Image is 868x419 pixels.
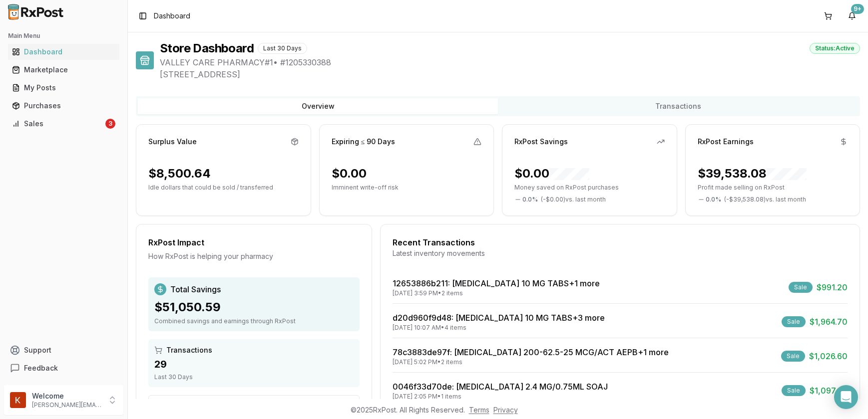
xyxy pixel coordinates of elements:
[393,278,600,288] a: 12653886b211: [MEDICAL_DATA] 10 MG TABS+1 more
[4,62,123,78] button: Marketplace
[24,363,58,373] span: Feedback
[393,382,608,392] a: 0046f33d70de: [MEDICAL_DATA] 2.4 MG/0.75ML SOAJ
[105,119,115,129] div: 3
[8,61,119,79] a: Marketplace
[12,101,115,111] div: Purchases
[4,80,123,96] button: My Posts
[393,248,848,258] div: Latest inventory movements
[4,4,68,20] img: RxPost Logo
[789,282,813,293] div: Sale
[160,68,860,80] span: [STREET_ADDRESS]
[32,401,101,409] p: [PERSON_NAME][EMAIL_ADDRESS][DOMAIN_NAME]
[154,317,354,325] div: Combined savings and earnings through RxPost
[393,313,605,323] a: d20d960f9d48: [MEDICAL_DATA] 10 MG TABS+3 more
[12,47,115,57] div: Dashboard
[706,196,721,204] span: 0.0 %
[148,236,360,248] div: RxPost Impact
[810,43,860,54] div: Status: Active
[782,316,806,327] div: Sale
[170,283,221,295] span: Total Savings
[4,341,123,359] button: Support
[154,373,354,381] div: Last 30 Days
[8,97,119,115] a: Purchases
[4,98,123,114] button: Purchases
[332,166,367,182] div: $0.00
[32,391,101,401] p: Welcome
[514,137,568,147] div: RxPost Savings
[851,4,864,14] div: 9+
[393,289,600,297] div: [DATE] 3:59 PM • 2 items
[514,184,665,192] p: Money saved on RxPost purchases
[844,8,860,24] button: 9+
[810,316,848,328] span: $1,964.70
[154,299,354,315] div: $51,050.59
[160,56,860,68] span: VALLEY CARE PHARMACY#1 • # 1205330388
[148,166,211,182] div: $8,500.64
[332,137,396,147] div: Expiring ≤ 90 Days
[10,392,26,408] img: User avatar
[160,40,254,56] h1: Store Dashboard
[332,184,482,192] p: Imminent write-off risk
[698,184,848,192] p: Profit made selling on RxPost
[469,406,489,414] a: Terms
[541,196,606,204] span: ( - $0.00 ) vs. last month
[4,116,123,132] button: Sales3
[393,393,608,401] div: [DATE] 2:05 PM • 1 items
[498,98,858,114] button: Transactions
[258,43,307,54] div: Last 30 Days
[834,385,858,409] div: Open Intercom Messenger
[698,166,807,182] div: $39,538.08
[12,65,115,75] div: Marketplace
[8,43,119,61] a: Dashboard
[12,83,115,93] div: My Posts
[393,347,669,357] a: 78c3883de97f: [MEDICAL_DATA] 200-62.5-25 MCG/ACT AEPB+1 more
[138,98,498,114] button: Overview
[809,350,848,362] span: $1,026.60
[393,324,605,332] div: [DATE] 10:07 AM • 4 items
[782,385,806,396] div: Sale
[148,137,197,147] div: Surplus Value
[166,345,212,355] span: Transactions
[393,236,848,248] div: Recent Transactions
[522,196,538,204] span: 0.0 %
[8,32,119,40] h2: Main Menu
[781,351,805,362] div: Sale
[8,79,119,97] a: My Posts
[4,44,123,60] button: Dashboard
[154,11,190,21] nav: breadcrumb
[817,281,848,293] span: $991.20
[493,406,518,414] a: Privacy
[810,385,848,397] span: $1,097.40
[514,166,589,182] div: $0.00
[4,359,123,377] button: Feedback
[154,11,190,21] span: Dashboard
[12,119,103,129] div: Sales
[698,137,754,147] div: RxPost Earnings
[8,115,119,133] a: Sales3
[154,357,354,371] div: 29
[148,184,299,192] p: Idle dollars that could be sold / transferred
[148,251,360,261] div: How RxPost is helping your pharmacy
[724,196,806,204] span: ( - $39,538.08 ) vs. last month
[393,358,669,366] div: [DATE] 5:02 PM • 2 items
